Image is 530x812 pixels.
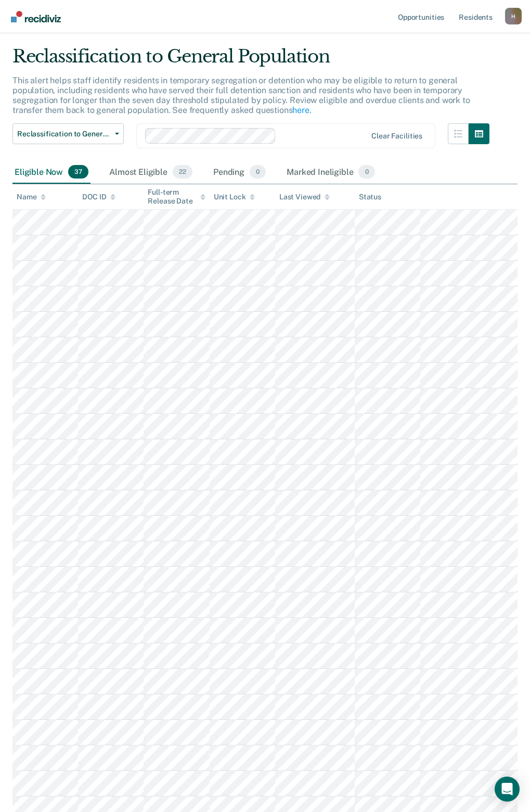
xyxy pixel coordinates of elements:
[505,8,522,24] div: H
[107,161,195,184] div: Almost Eligible22
[292,105,309,115] a: here
[173,165,192,179] span: 22
[12,46,489,75] div: Reclassification to General Population
[148,188,205,206] div: Full-term Release Date
[250,165,266,179] span: 0
[17,193,46,201] div: Name
[495,777,520,802] div: Open Intercom Messenger
[11,11,61,22] img: Recidiviz
[68,165,88,179] span: 37
[371,132,422,141] div: Clear facilities
[358,165,374,179] span: 0
[279,193,330,201] div: Last Viewed
[214,193,255,201] div: Unit Lock
[505,8,522,24] button: Profile dropdown button
[12,75,470,116] p: This alert helps staff identify residents in temporary segregation or detention who may be eligib...
[17,130,111,138] span: Reclassification to General Population
[285,161,377,184] div: Marked Ineligible0
[12,161,91,184] div: Eligible Now37
[211,161,268,184] div: Pending0
[359,193,381,201] div: Status
[82,193,115,201] div: DOC ID
[12,123,124,144] button: Reclassification to General Population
